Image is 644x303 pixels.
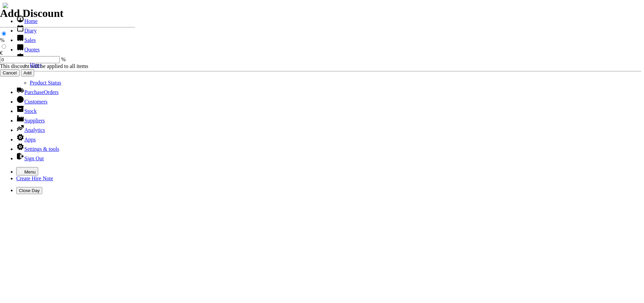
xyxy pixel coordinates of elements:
input: % [2,31,6,36]
ul: Hire Notes [16,62,641,86]
a: Stock [16,108,37,114]
input: Add [21,69,34,76]
li: Sales [16,34,641,43]
button: Close Day [16,187,42,194]
a: Settings & tools [16,146,59,152]
span: % [61,56,66,62]
li: Hire Notes [16,53,641,86]
a: Sign Out [16,156,44,161]
li: Stock [16,105,641,114]
button: Menu [16,167,38,176]
a: Apps [16,137,36,142]
a: Create Hire Note [16,176,53,181]
li: Suppliers [16,114,641,124]
a: Customers [16,99,47,104]
a: Product Status [30,80,61,86]
input: € [2,44,6,49]
a: Analytics [16,127,45,133]
a: Suppliers [16,118,45,123]
a: PurchaseOrders [16,89,58,95]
